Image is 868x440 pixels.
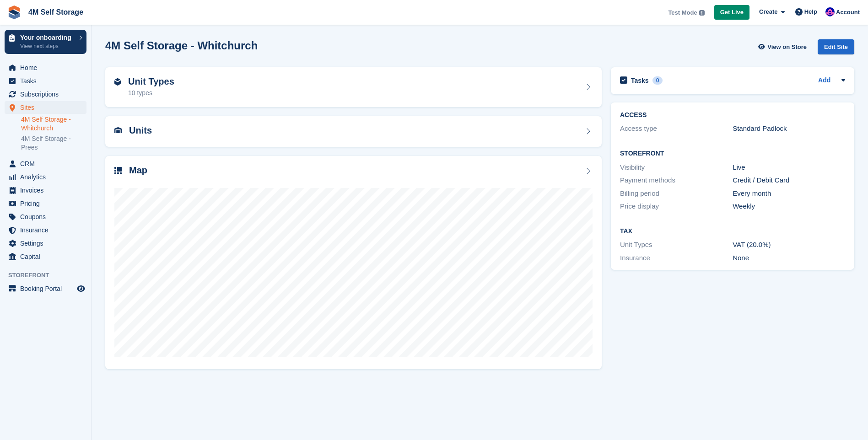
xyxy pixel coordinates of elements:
h2: 4M Self Storage - Whitchurch [105,39,258,52]
a: menu [5,282,86,295]
a: 4M Self Storage - Whitchurch [21,115,86,133]
h2: Storefront [620,150,845,157]
h2: Units [129,125,152,136]
span: Capital [20,250,75,263]
div: Edit Site [818,39,854,54]
span: Pricing [20,197,75,210]
span: Create [759,7,777,16]
span: View on Store [767,43,807,52]
div: 0 [652,76,663,85]
h2: Tax [620,228,845,235]
a: 4M Self Storage - Prees [21,134,86,152]
a: menu [5,250,86,263]
p: Your onboarding [20,34,75,41]
a: menu [5,171,86,183]
a: Edit Site [818,39,854,58]
a: Get Live [714,5,749,20]
a: Unit Types 10 types [105,67,602,107]
h2: ACCESS [620,112,845,119]
a: menu [5,237,86,250]
span: Test Mode [668,8,697,17]
a: Map [105,156,602,370]
h2: Tasks [631,76,649,85]
div: Credit / Debit Card [733,175,845,186]
div: Payment methods [620,175,733,186]
div: 10 types [128,88,174,98]
span: Analytics [20,171,75,183]
a: menu [5,157,86,170]
a: 4M Self Storage [25,5,87,20]
span: Sites [20,101,75,114]
span: Help [804,7,817,16]
span: Invoices [20,184,75,197]
div: Access type [620,123,733,134]
a: Your onboarding View next steps [5,30,86,54]
a: menu [5,197,86,210]
img: unit-type-icn-2b2737a686de81e16bb02015468b77c625bbabd49415b5ef34ead5e3b44a266d.svg [114,78,121,86]
div: None [733,253,845,263]
div: Visibility [620,162,733,173]
a: Add [818,75,830,86]
img: stora-icon-8386f47178a22dfd0bd8f6a31ec36ba5ce8667c1dd55bd0f319d3a0aa187defe.svg [7,5,21,19]
img: unit-icn-7be61d7bf1b0ce9d3e12c5938cc71ed9869f7b940bace4675aadf7bd6d80202e.svg [114,127,122,134]
span: Account [836,8,860,17]
a: menu [5,224,86,236]
div: Live [733,162,845,173]
a: menu [5,75,86,87]
a: View on Store [757,39,810,54]
div: Standard Padlock [733,123,845,134]
a: menu [5,184,86,197]
span: CRM [20,157,75,170]
div: Insurance [620,253,733,263]
a: menu [5,88,86,101]
span: Booking Portal [20,282,75,295]
span: Storefront [8,271,91,280]
h2: Map [129,165,147,176]
span: Insurance [20,224,75,236]
span: Home [20,61,75,74]
a: Preview store [75,283,86,294]
span: Settings [20,237,75,250]
a: menu [5,210,86,223]
span: Get Live [720,8,744,17]
div: Price display [620,201,733,212]
div: VAT (20.0%) [733,240,845,250]
img: icon-info-grey-7440780725fd019a000dd9b08b2336e03edf1995a4989e88bcd33f0948082b44.svg [699,10,705,16]
img: Pete Clutton [825,7,835,16]
div: Unit Types [620,240,733,250]
a: menu [5,101,86,114]
span: Tasks [20,75,75,87]
div: Every month [733,188,845,199]
a: Units [105,116,602,147]
div: Weekly [733,201,845,212]
img: map-icn-33ee37083ee616e46c38cad1a60f524a97daa1e2b2c8c0bc3eb3415660979fc1.svg [114,167,122,174]
a: menu [5,61,86,74]
p: View next steps [20,42,75,50]
span: Coupons [20,210,75,223]
span: Subscriptions [20,88,75,101]
div: Billing period [620,188,733,199]
h2: Unit Types [128,76,174,87]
